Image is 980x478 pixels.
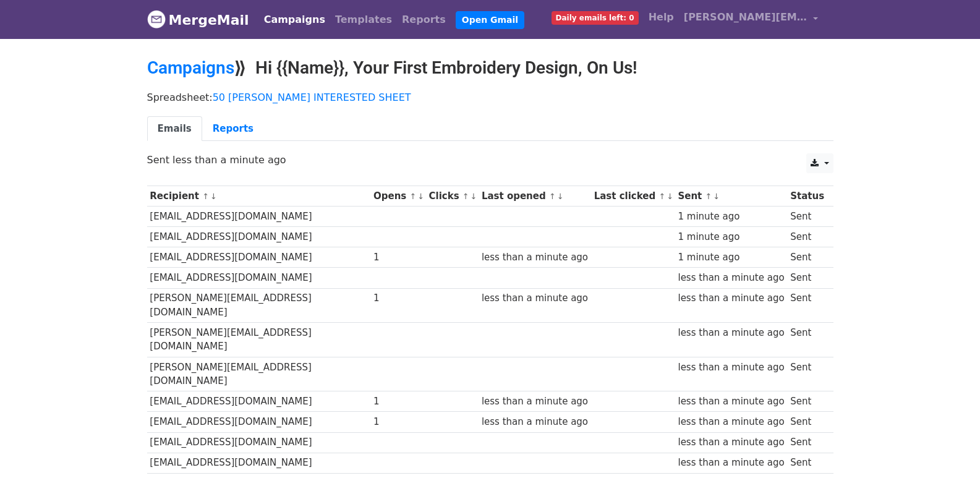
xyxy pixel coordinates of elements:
div: less than a minute ago [678,326,784,340]
div: less than a minute ago [678,415,784,429]
a: Open Gmail [456,11,524,29]
td: [EMAIL_ADDRESS][DOMAIN_NAME] [147,207,371,227]
td: [EMAIL_ADDRESS][DOMAIN_NAME] [147,432,371,453]
td: [EMAIL_ADDRESS][DOMAIN_NAME] [147,453,371,473]
a: [PERSON_NAME][EMAIL_ADDRESS][DOMAIN_NAME] [679,5,824,34]
iframe: Chat Widget [918,419,980,478]
a: ↓ [713,192,720,201]
a: Reports [202,116,264,142]
th: Opens [370,186,426,207]
td: [PERSON_NAME][EMAIL_ADDRESS][DOMAIN_NAME] [147,288,371,323]
a: ↑ [462,192,469,201]
a: ↓ [471,192,477,201]
div: less than a minute ago [482,291,588,305]
div: less than a minute ago [678,456,784,470]
td: Sent [787,412,827,432]
div: less than a minute ago [678,291,784,305]
img: MergeMail logo [147,10,166,28]
span: Daily emails left: 0 [552,11,639,25]
a: Emails [147,116,202,142]
div: less than a minute ago [678,435,784,450]
td: Sent [787,288,827,323]
a: ↓ [417,192,424,201]
a: ↓ [667,192,673,201]
td: Sent [787,268,827,288]
a: Reports [397,7,451,32]
span: [PERSON_NAME][EMAIL_ADDRESS][DOMAIN_NAME] [684,10,807,25]
a: ↑ [409,192,416,201]
td: Sent [787,207,827,227]
td: Sent [787,391,827,412]
a: ↑ [658,192,665,201]
a: 50 [PERSON_NAME] INTERESTED SHEET [213,92,411,103]
div: 1 [373,415,423,429]
a: ↑ [202,192,209,201]
td: [EMAIL_ADDRESS][DOMAIN_NAME] [147,227,371,247]
td: [EMAIL_ADDRESS][DOMAIN_NAME] [147,247,371,268]
a: ↑ [705,192,712,201]
div: 1 [373,395,423,409]
td: [EMAIL_ADDRESS][DOMAIN_NAME] [147,391,371,412]
div: less than a minute ago [678,271,784,285]
td: Sent [787,453,827,473]
div: 1 minute ago [678,210,784,224]
div: less than a minute ago [678,395,784,409]
th: Sent [675,186,788,207]
a: Campaigns [147,58,234,78]
a: Templates [330,7,397,32]
a: Help [644,5,679,30]
a: Daily emails left: 0 [547,5,644,30]
th: Last opened [479,186,591,207]
a: ↓ [557,192,564,201]
a: ↑ [549,192,556,201]
th: Last clicked [591,186,675,207]
td: Sent [787,247,827,268]
a: ↓ [210,192,217,201]
a: MergeMail [147,7,249,33]
td: Sent [787,227,827,247]
td: Sent [787,432,827,453]
th: Status [787,186,827,207]
h2: ⟫ Hi {{Name}}, Your First Embroidery Design, On Us! [147,58,833,79]
td: [EMAIL_ADDRESS][DOMAIN_NAME] [147,268,371,288]
th: Clicks [426,186,479,207]
div: less than a minute ago [482,250,588,265]
div: less than a minute ago [678,361,784,375]
div: 1 minute ago [678,250,784,265]
a: Campaigns [259,7,330,32]
td: Sent [787,323,827,357]
p: Sent less than a minute ago [147,153,833,166]
th: Recipient [147,186,371,207]
td: [PERSON_NAME][EMAIL_ADDRESS][DOMAIN_NAME] [147,323,371,357]
div: less than a minute ago [482,415,588,429]
p: Spreadsheet: [147,91,833,104]
td: [PERSON_NAME][EMAIL_ADDRESS][DOMAIN_NAME] [147,357,371,391]
td: Sent [787,357,827,391]
td: [EMAIL_ADDRESS][DOMAIN_NAME] [147,412,371,432]
div: 1 [373,250,423,265]
div: 1 minute ago [678,230,784,244]
div: less than a minute ago [482,395,588,409]
div: 1 [373,291,423,305]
